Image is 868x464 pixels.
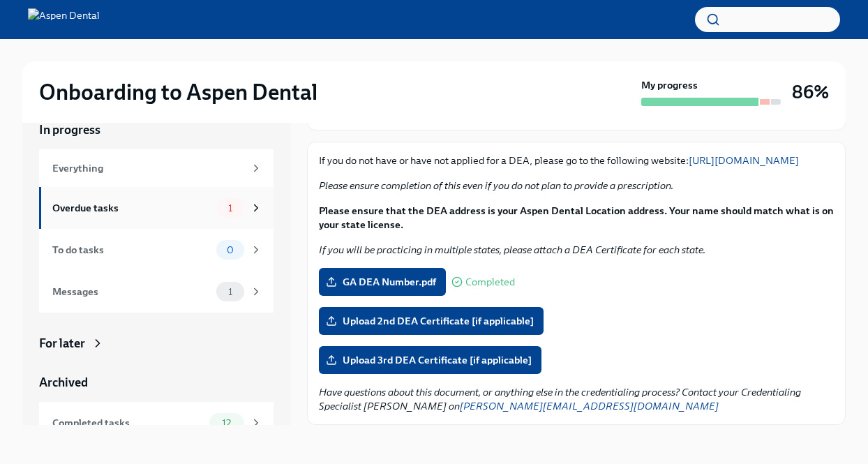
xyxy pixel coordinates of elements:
[39,402,274,444] a: Completed tasks12
[329,275,436,289] span: GA DEA Number.pdf
[319,179,673,192] em: Please ensure completion of this even if you do not plan to provide a prescription.
[39,271,274,313] a: Messages1
[39,121,274,138] a: In progress
[214,418,239,428] span: 12
[52,160,244,176] div: Everything
[792,80,829,105] h3: 86%
[52,284,211,299] div: Messages
[39,187,274,229] a: Overdue tasks1
[641,78,698,92] strong: My progress
[39,374,274,391] a: Archived
[28,8,100,31] img: Aspen Dental
[39,149,274,187] a: Everything
[689,154,799,167] a: [URL][DOMAIN_NAME]
[319,346,541,374] label: Upload 3rd DEA Certificate [if applicable]
[220,203,241,214] span: 1
[39,229,274,271] a: To do tasks0
[52,415,204,431] div: Completed tasks
[319,244,705,256] em: If you will be practicing in multiple states, please attach a DEA Certificate for each state.
[39,335,274,352] a: For later
[52,242,211,257] div: To do tasks
[220,287,241,297] span: 1
[39,78,317,106] h2: Onboarding to Aspen Dental
[218,245,242,255] span: 0
[39,335,85,352] div: For later
[329,353,532,367] span: Upload 3rd DEA Certificate [if applicable]
[319,268,446,296] label: GA DEA Number.pdf
[319,204,834,231] strong: Please ensure that the DEA address is your Aspen Dental Location address. Your name should match ...
[319,154,834,167] p: If you do not have or have not applied for a DEA, please go to the following website:
[319,386,801,412] em: Have questions about this document, or anything else in the credentialing process? Contact your C...
[319,307,544,335] label: Upload 2nd DEA Certificate [if applicable]
[460,400,719,412] a: [PERSON_NAME][EMAIL_ADDRESS][DOMAIN_NAME]
[465,277,515,287] span: Completed
[329,314,534,328] span: Upload 2nd DEA Certificate [if applicable]
[52,200,211,216] div: Overdue tasks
